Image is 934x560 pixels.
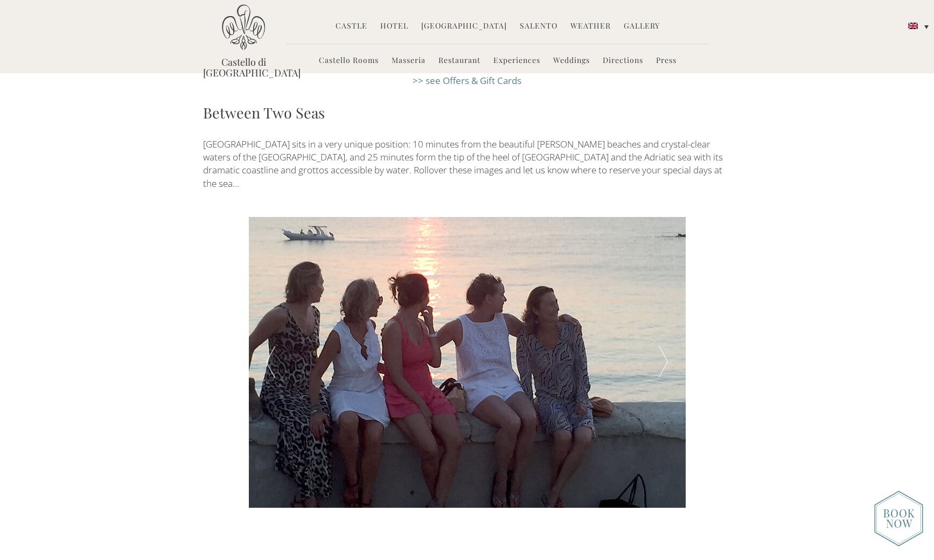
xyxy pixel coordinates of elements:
a: Castle [336,20,367,33]
a: Restaurant [438,55,480,67]
a: Gallery [624,20,660,33]
a: Directions [603,55,643,67]
a: Masseria [392,55,426,67]
a: Weather [570,20,611,33]
a: >> see Offers & Gift Cards [413,74,521,87]
img: new-booknow.png [874,491,923,547]
a: Hotel [380,20,408,33]
p: [GEOGRAPHIC_DATA] sits in a very unique position: 10 minutes from the beautiful [PERSON_NAME] bea... [203,138,731,190]
h3: Between Two Seas [203,102,731,123]
a: Salento [520,20,557,33]
img: English [908,23,918,29]
a: [GEOGRAPHIC_DATA] [421,20,507,33]
a: Experiences [493,55,540,67]
a: Press [656,55,677,67]
a: Castello di [GEOGRAPHIC_DATA] [203,57,284,78]
img: Castello di Ugento [222,4,265,50]
a: Castello Rooms [319,55,379,67]
a: Weddings [553,55,590,67]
